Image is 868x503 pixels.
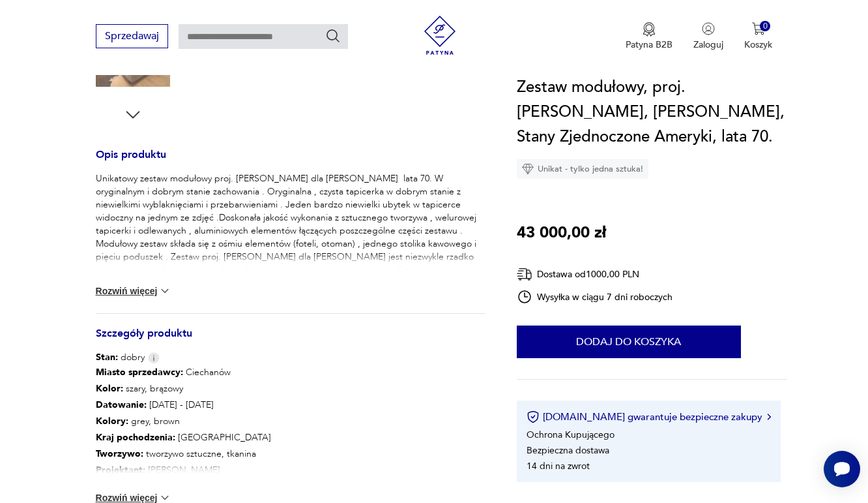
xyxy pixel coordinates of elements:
b: Stan: [96,351,118,363]
button: [DOMAIN_NAME] gwarantuje bezpieczne zakupy [527,410,771,423]
button: Rozwiń więcej [96,284,171,297]
a: Ikona medaluPatyna B2B [626,22,673,51]
p: grey, brown [96,413,343,429]
img: Ikona medalu [643,22,656,37]
p: tworzywo sztuczne, tkanina [96,446,343,462]
p: Zaloguj [693,38,723,51]
div: Unikat - tylko jedna sztuka! [517,159,648,179]
button: 0Koszyk [744,22,772,51]
img: chevron down [158,284,171,297]
div: Dostawa od 1000,00 PLN [517,266,673,282]
b: Projektant : [96,464,145,476]
span: dobry [96,351,145,364]
li: Ochrona Kupującego [527,429,615,441]
p: [DATE] - [DATE] [96,397,343,413]
h1: Zestaw modułowy, proj. [PERSON_NAME], [PERSON_NAME], Stany Zjednoczone Ameryki, lata 70. [517,75,788,149]
h3: Opis produktu [96,151,485,172]
p: szary, brązowy [96,380,343,397]
p: Ciechanów [96,364,343,380]
img: Patyna - sklep z meblami i dekoracjami vintage [420,16,459,55]
div: 0 [760,21,771,32]
b: Datowanie : [96,399,147,411]
button: Zaloguj [693,22,723,51]
li: 14 dni na zwrot [527,460,590,472]
b: Kolory : [96,415,128,427]
button: Patyna B2B [626,22,673,51]
div: Wysyłka w ciągu 7 dni roboczych [517,289,673,305]
img: Ikonka użytkownika [702,22,715,35]
h3: Szczegóły produktu [96,329,485,351]
img: Ikona diamentu [522,163,534,175]
img: Info icon [148,352,160,363]
button: Dodaj do koszyka [517,326,741,358]
img: Ikona dostawy [517,266,532,282]
button: Szukaj [325,28,341,44]
li: Bezpieczna dostawa [527,444,609,457]
iframe: Smartsupp widget button [824,451,860,487]
p: 43 000,00 zł [517,221,606,245]
a: Sprzedawaj [96,33,168,42]
img: Ikona certyfikatu [527,410,540,423]
p: [PERSON_NAME] [96,462,343,478]
img: Ikona strzałki w prawo [767,414,771,420]
p: Unikatowy zestaw modułowy proj. [PERSON_NAME] dla [PERSON_NAME] lata 70. W oryginalnym i dobrym s... [96,172,485,303]
p: Koszyk [744,38,772,51]
b: Miasto sprzedawcy : [96,366,183,378]
p: Patyna B2B [626,38,673,51]
b: Tworzywo : [96,448,143,460]
button: Sprzedawaj [96,24,168,48]
b: Kolor: [96,382,123,395]
p: [GEOGRAPHIC_DATA] [96,429,343,446]
img: Ikona koszyka [752,22,765,35]
b: Kraj pochodzenia : [96,431,175,444]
